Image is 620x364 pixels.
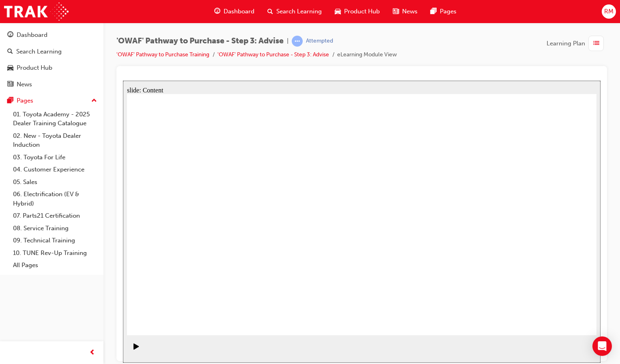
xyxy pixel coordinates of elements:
a: Product Hub [3,60,100,75]
span: car-icon [7,64,13,72]
a: 02. New - Toyota Dealer Induction [10,130,100,151]
div: Pages [17,96,33,105]
a: 09. Technical Training [10,234,100,247]
a: All Pages [10,259,100,272]
span: guage-icon [214,6,220,17]
div: Attempted [306,37,333,45]
a: 'OWAF' Pathway to Purchase Training [116,51,209,58]
span: Dashboard [224,7,254,16]
div: playback controls [4,256,18,282]
button: DashboardSearch LearningProduct HubNews [3,26,100,93]
span: list-icon [593,39,599,49]
span: news-icon [7,81,13,88]
span: learningRecordVerb_ATTEMPT-icon [292,36,303,47]
span: Product Hub [344,7,380,16]
button: Pages [3,93,100,108]
span: RM [604,7,614,16]
span: pages-icon [431,6,437,17]
div: Search Learning [16,47,62,56]
a: pages-iconPages [424,3,463,20]
span: search-icon [7,48,13,56]
span: Pages [440,7,456,16]
span: Search Learning [276,7,322,16]
span: 'OWAF' Pathway to Purchase - Step 3: Advise [116,36,284,46]
div: Product Hub [17,63,52,73]
span: prev-icon [89,348,95,358]
a: 03. Toyota For Life [10,151,100,164]
span: pages-icon [7,97,13,105]
span: News [402,7,418,16]
a: 10. TUNE Rev-Up Training [10,247,100,259]
a: search-iconSearch Learning [261,3,328,20]
span: news-icon [393,6,399,17]
a: news-iconNews [386,3,424,20]
a: Search Learning [3,44,100,59]
span: car-icon [335,6,341,17]
div: Open Intercom Messenger [592,336,612,356]
div: News [17,80,32,89]
span: search-icon [267,6,273,17]
button: Learning Plan [547,36,607,51]
a: 07. Parts21 Certification [10,210,100,222]
a: 04. Customer Experience [10,163,100,176]
li: eLearning Module View [337,50,397,60]
a: 'OWAF' Pathway to Purchase - Step 3: Advise [217,51,329,58]
a: car-iconProduct Hub [328,3,386,20]
img: Trak [4,2,69,21]
a: 01. Toyota Academy - 2025 Dealer Training Catalogue [10,108,100,130]
a: guage-iconDashboard [208,3,261,20]
div: Dashboard [17,30,47,40]
a: 08. Service Training [10,222,100,235]
span: Learning Plan [547,39,585,48]
span: | [287,36,288,46]
button: Play (Ctrl+Alt+P) [4,262,18,276]
a: 05. Sales [10,176,100,188]
button: RM [602,4,616,19]
a: News [3,77,100,92]
a: Dashboard [3,28,100,43]
span: up-icon [91,96,97,106]
span: guage-icon [7,32,13,39]
a: 06. Electrification (EV & Hybrid) [10,188,100,210]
